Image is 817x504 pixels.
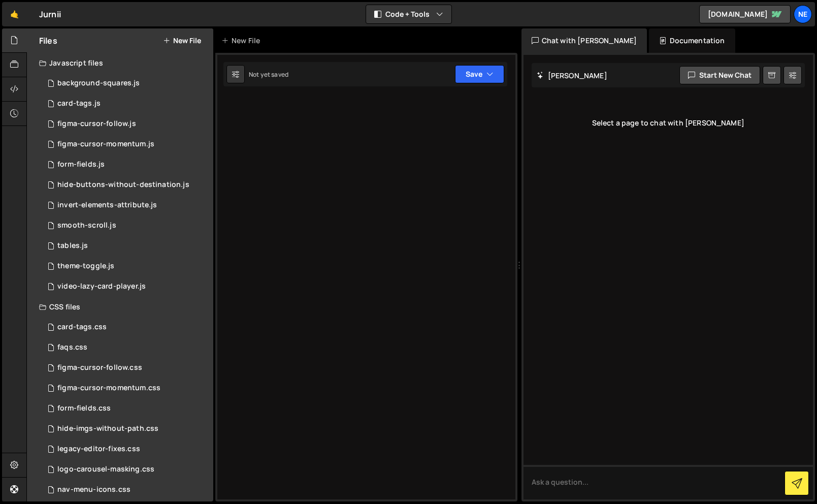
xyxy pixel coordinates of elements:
div: hide-buttons-without-destination.js [57,180,189,190]
div: 16694/45746.css [39,337,213,358]
div: 16694/47251.js [39,134,213,154]
div: 16694/45609.js [39,215,213,236]
div: background-squares.js [57,79,140,88]
div: nav-menu-icons.css [57,485,130,494]
div: 16694/47252.css [39,378,213,398]
button: Save [455,65,504,83]
div: 16694/45729.css [39,459,213,480]
div: 16694/47139.css [39,439,213,459]
a: Ne [794,5,812,23]
div: 16694/46743.css [39,358,213,378]
button: New File [163,37,201,45]
div: figma-cursor-momentum.css [57,384,160,393]
div: figma-cursor-follow.css [57,363,142,372]
div: 16694/46846.css [39,419,213,439]
div: 16694/46844.js [39,93,213,114]
div: card-tags.js [57,99,101,108]
div: Not yet saved [249,70,288,79]
div: theme-toggle.js [57,262,114,271]
div: faqs.css [57,343,87,352]
div: 16694/47250.js [39,236,213,256]
div: hide-imgs-without-path.css [57,424,158,433]
div: Chat with [PERSON_NAME] [521,28,647,53]
div: Jurnii [39,8,61,20]
div: 16694/45725.js [39,256,213,276]
div: invert-elements-attribute.js [57,201,157,210]
div: tables.js [57,241,88,250]
h2: [PERSON_NAME] [537,71,607,80]
div: 16694/46845.css [39,317,213,337]
div: 16694/45914.js [39,175,213,195]
div: card-tags.css [57,323,107,332]
div: New File [221,36,264,46]
div: Documentation [649,28,735,53]
div: 16694/46977.js [39,73,213,93]
div: video-lazy-card-player.js [57,282,146,291]
div: smooth-scroll.js [57,221,116,230]
a: 🤙 [2,2,27,26]
button: Start new chat [679,66,760,84]
div: figma-cursor-follow.js [57,119,136,129]
div: 16694/46553.js [39,195,213,215]
div: legacy-editor-fixes.css [57,445,140,454]
button: Code + Tools [366,5,451,23]
h2: Files [39,35,57,46]
div: 16694/45608.js [39,154,213,175]
div: 16694/46742.js [39,114,213,134]
div: CSS files [27,297,213,317]
div: Javascript files [27,53,213,73]
div: form-fields.js [57,160,105,169]
div: logo-carousel-masking.css [57,465,154,474]
div: 16694/45748.css [39,398,213,419]
div: 16694/45896.js [39,276,213,297]
div: 16694/46218.css [39,480,213,500]
div: form-fields.css [57,404,111,413]
div: figma-cursor-momentum.js [57,140,154,149]
a: [DOMAIN_NAME] [699,5,791,23]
